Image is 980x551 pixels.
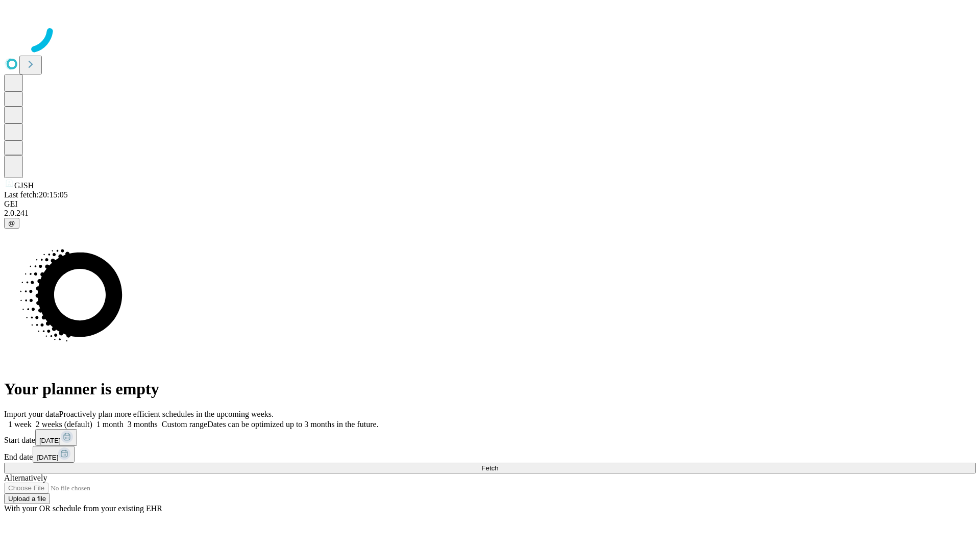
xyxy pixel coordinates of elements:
[37,454,58,461] span: [DATE]
[128,420,158,429] span: 3 months
[4,473,47,482] span: Alternatively
[207,420,378,429] span: Dates can be optimized up to 3 months in the future.
[4,446,976,463] div: End date
[96,420,124,429] span: 1 month
[14,181,34,190] span: GJSH
[39,437,61,444] span: [DATE]
[4,190,68,199] span: Last fetch: 20:15:05
[4,504,162,513] span: With your OR schedule from your existing EHR
[4,218,19,229] button: @
[4,463,976,473] button: Fetch
[4,199,976,209] div: GEI
[59,410,274,418] span: Proactively plan more efficient schedules in the upcoming weeks.
[8,219,15,227] span: @
[4,493,50,504] button: Upload a file
[8,420,32,429] span: 1 week
[4,209,976,218] div: 2.0.241
[35,429,77,446] button: [DATE]
[4,410,59,418] span: Import your data
[4,429,976,446] div: Start date
[162,420,207,429] span: Custom range
[4,380,976,398] h1: Your planner is empty
[481,464,498,472] span: Fetch
[33,446,75,463] button: [DATE]
[36,420,92,429] span: 2 weeks (default)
